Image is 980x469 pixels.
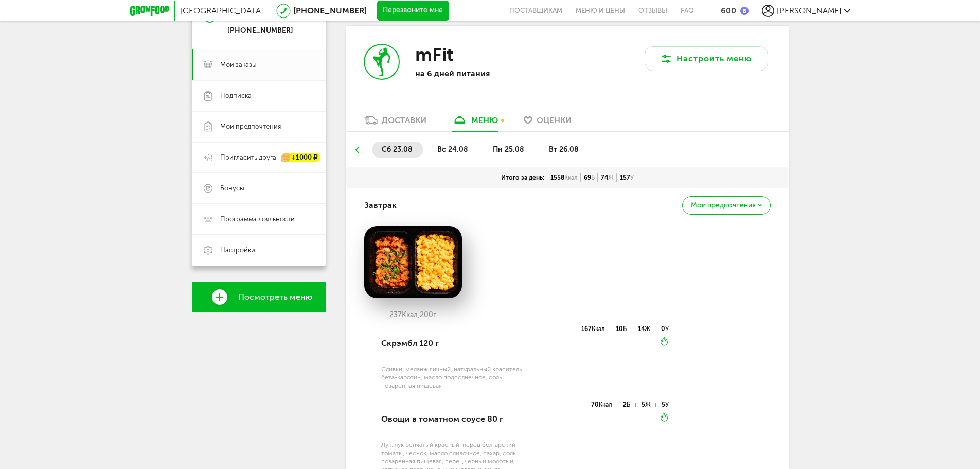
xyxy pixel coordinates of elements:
a: Мои предпочтения [192,111,326,142]
div: 237 200 [364,311,462,319]
span: Ккал [599,401,612,408]
div: Овощи в томатном соусе 80 г [381,402,524,437]
div: Доставки [382,115,426,125]
span: Программа лояльности [220,215,295,224]
div: 69 [581,173,598,182]
span: Ккал, [402,310,420,319]
span: Б [623,325,627,333]
span: [PERSON_NAME] [777,6,842,15]
span: Мои предпочтения [691,202,756,209]
span: г [433,310,436,319]
span: У [665,325,669,333]
img: big_3rjlfb2YP8exhexx.png [364,226,462,298]
span: Ж [645,401,651,408]
a: Подписка [192,80,326,111]
span: Ж [608,174,614,181]
span: Пригласить друга [220,153,276,162]
div: Скрэмбл 120 г [381,326,524,361]
div: 157 [617,173,637,182]
h4: Завтрак [364,196,397,215]
span: вт 26.08 [549,145,579,154]
div: +1000 ₽ [281,153,320,162]
span: Б [591,174,595,181]
span: Оценки [537,115,572,125]
div: меню [471,115,498,125]
div: 600 [721,6,736,15]
span: Ккал [592,325,605,333]
a: Пригласить друга +1000 ₽ [192,142,326,173]
h3: mFit [415,44,453,66]
span: Ж [645,325,650,333]
span: [GEOGRAPHIC_DATA] [180,6,263,15]
div: 14 [638,327,655,332]
span: Подписка [220,91,252,100]
button: Настроить меню [645,46,768,71]
a: Доставки [359,115,432,131]
div: 167 [581,327,610,332]
a: меню [447,115,503,131]
span: Посмотреть меню [238,292,312,302]
span: Ккал [564,174,578,181]
a: Посмотреть меню [192,282,326,312]
div: 5 [642,403,656,407]
p: на 6 дней питания [415,68,549,78]
span: сб 23.08 [382,145,413,154]
div: Сливки, меланж яичный, натуральный краситель бета-каротин, масло подсолнечное, соль поваренная пи... [381,365,524,390]
span: Б [627,401,630,408]
span: Мои заказы [220,60,257,70]
div: 5 [662,403,669,407]
a: Мои заказы [192,49,326,80]
div: 10 [616,327,632,332]
span: Настройки [220,246,255,255]
div: 74 [598,173,617,182]
span: У [630,174,634,181]
span: пн 25.08 [493,145,524,154]
a: [PHONE_NUMBER] [293,6,367,15]
span: Мои предпочтения [220,122,281,131]
a: Программа лояльности [192,204,326,235]
span: У [665,401,669,408]
span: вс 24.08 [437,145,468,154]
button: Перезвоните мне [377,1,449,21]
span: Бонусы [220,184,244,193]
img: bonus_b.cdccf46.png [740,7,749,15]
div: [PHONE_NUMBER] [227,26,302,36]
a: Бонусы [192,173,326,204]
div: 70 [591,403,617,407]
div: 1558 [547,173,581,182]
div: 2 [623,403,635,407]
a: Оценки [519,115,577,131]
a: Настройки [192,235,326,266]
div: Итого за день: [498,173,547,182]
div: 0 [661,327,669,332]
